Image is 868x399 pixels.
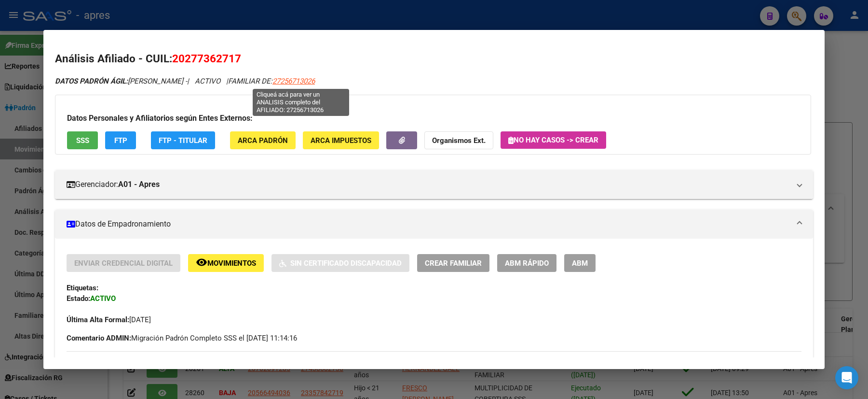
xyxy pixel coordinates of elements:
strong: A01 - Apres [118,179,160,190]
span: [PERSON_NAME] - [55,77,187,85]
button: Sin Certificado Discapacidad [271,254,409,272]
span: FTP [114,136,127,145]
span: 27256713026 [272,77,315,85]
span: Crear Familiar [425,259,482,268]
strong: Organismos Ext. [432,136,486,145]
h3: Datos Personales y Afiliatorios según Entes Externos: [67,113,799,124]
button: SSS [67,131,98,149]
strong: DATOS PADRÓN ÁGIL: [55,77,128,85]
span: ABM Rápido [505,259,549,268]
span: No hay casos -> Crear [508,136,598,144]
button: ARCA Padrón [230,131,296,149]
span: 20277362717 [172,52,241,65]
mat-icon: remove_red_eye [196,256,207,268]
button: ABM [564,254,596,272]
strong: ACTIVO [90,294,116,303]
span: Migración Padrón Completo SSS el [DATE] 11:14:16 [67,333,297,343]
button: Crear Familiar [417,254,489,272]
strong: Etiquetas: [67,284,98,292]
strong: Comentario ADMIN: [67,334,131,342]
span: ARCA Padrón [238,136,288,145]
h2: Análisis Afiliado - CUIL: [55,51,813,67]
button: FTP [105,131,136,149]
span: Movimientos [207,259,256,268]
button: Organismos Ext. [424,131,493,149]
strong: Última Alta Formal: [67,315,129,324]
span: Sin Certificado Discapacidad [290,259,402,268]
span: ARCA Impuestos [311,136,371,145]
mat-panel-title: Gerenciador: [67,179,790,190]
mat-expansion-panel-header: Gerenciador:A01 - Apres [55,170,813,199]
strong: Estado: [67,294,90,303]
button: Movimientos [188,254,264,272]
button: FTP - Titular [151,131,215,149]
button: Enviar Credencial Digital [67,254,180,272]
div: Open Intercom Messenger [835,366,858,389]
span: [DATE] [67,315,151,324]
button: ABM Rápido [497,254,556,272]
mat-panel-title: Datos de Empadronamiento [67,218,790,230]
span: FTP - Titular [159,136,207,145]
button: No hay casos -> Crear [501,131,606,149]
span: FAMILIAR DE: [228,77,315,85]
button: ARCA Impuestos [303,131,379,149]
span: Enviar Credencial Digital [74,259,173,268]
span: SSS [76,136,89,145]
span: ABM [572,259,588,268]
mat-expansion-panel-header: Datos de Empadronamiento [55,210,813,239]
i: | ACTIVO | [55,77,315,85]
